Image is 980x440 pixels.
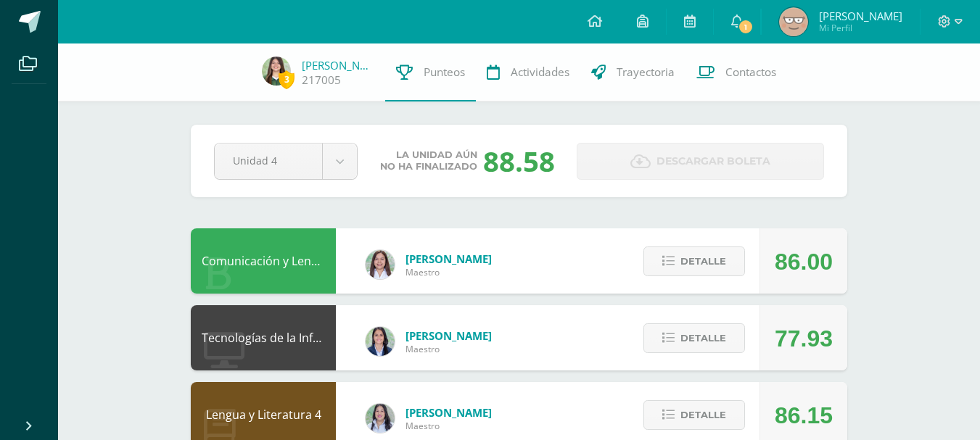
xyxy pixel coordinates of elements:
div: Comunicación y Lenguaje L3 Inglés 4 [191,228,336,294]
img: 6a14ada82c720ff23d4067649101bdce.png [262,57,291,86]
span: Detalle [680,325,726,352]
span: 1 [737,19,753,35]
div: Tecnologías de la Información y la Comunicación 4 [191,305,336,370]
span: Punteos [424,65,465,80]
a: Trayectoria [580,43,685,101]
span: Detalle [680,248,726,275]
a: Unidad 4 [215,144,357,179]
button: Detalle [643,323,745,353]
span: Trayectoria [617,65,675,80]
span: Unidad 4 [233,144,304,178]
div: 86.00 [775,229,833,294]
span: La unidad aún no ha finalizado [380,149,477,173]
span: Maestro [405,420,492,432]
div: 88.58 [483,142,555,180]
span: Detalle [680,402,726,428]
span: Maestro [405,266,492,278]
span: [PERSON_NAME] [405,405,492,420]
img: 7489ccb779e23ff9f2c3e89c21f82ed0.png [366,327,395,356]
button: Detalle [643,400,745,430]
span: Actividades [511,65,569,80]
span: [PERSON_NAME] [405,252,492,266]
img: df6a3bad71d85cf97c4a6d1acf904499.png [366,404,395,433]
a: 217005 [302,72,341,88]
button: Detalle [643,246,745,276]
a: [PERSON_NAME] [302,58,374,72]
span: Mi Perfil [819,22,902,34]
a: Actividades [476,43,580,101]
span: Maestro [405,343,492,355]
span: [PERSON_NAME] [819,9,902,23]
span: [PERSON_NAME] [405,328,492,343]
span: Contactos [725,65,776,80]
a: Punteos [385,43,476,101]
a: Contactos [685,43,787,101]
img: 71f96e2616eca63d647a955b9c55e1b9.png [779,7,808,36]
span: 3 [279,70,295,88]
img: acecb51a315cac2de2e3deefdb732c9f.png [366,250,395,279]
div: 77.93 [775,306,833,371]
span: Descargar boleta [656,144,770,179]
